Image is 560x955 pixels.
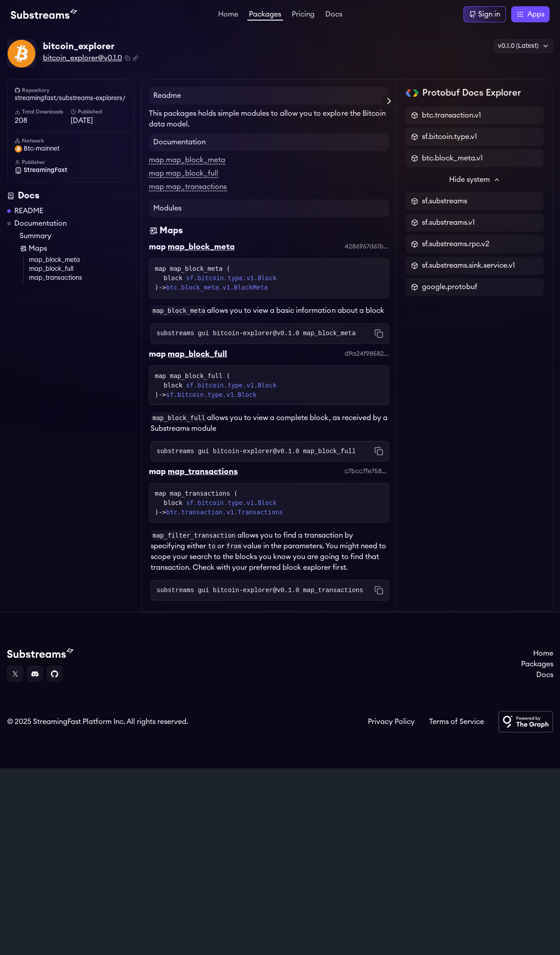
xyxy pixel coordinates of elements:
div: map_block_full [168,347,227,360]
span: google.protobuf [421,282,477,292]
div: c7bcc7fe7584cc6d758a763698bdaab883e94987 [344,467,389,475]
span: sf.bitcoin.type.v1 [421,131,476,142]
h6: Published [71,108,126,115]
h4: Documentation [149,133,389,151]
a: Docs [324,11,344,20]
a: StreamingFast [15,166,126,175]
div: map [149,240,166,253]
p: allows you to find a transaction by specifying either or value in the parameters. You might need ... [151,530,389,572]
span: 208 [15,115,71,126]
span: btc.transaction.v1 [421,110,480,121]
a: Documentation [14,218,67,229]
div: map_transactions [168,465,238,477]
code: to [206,540,217,551]
img: btc-mainnet [15,145,22,152]
div: Maps [160,224,183,237]
button: Copy .spkg link to clipboard [133,55,138,61]
a: map_transactions [29,273,134,282]
div: block [164,498,383,507]
a: btc.block_meta.v1.BlockMeta [166,284,268,291]
h2: Protobuf Docs Explorer [422,87,521,99]
a: map_block_meta [29,256,134,265]
a: streamingfast/substreams-explorers/ [15,94,126,103]
code: map_block_full [151,412,207,423]
div: map [149,347,166,360]
button: Copy command to clipboard [374,585,383,594]
button: Hide system [405,171,543,189]
div: block [164,380,383,390]
span: bitcoin_explorer@v0.1.0 [43,53,122,63]
span: -> [158,508,282,515]
span: sf.substreams.sink.service.v1 [421,260,514,271]
div: block [164,273,383,283]
span: Hide system [449,174,489,185]
img: Protobuf [405,89,418,97]
button: Copy package name and version [125,55,130,61]
a: Sign in [463,6,505,22]
h6: Network [15,137,126,144]
div: map map_block_meta ( ) [155,264,383,292]
a: README [14,206,43,216]
a: Home [521,648,553,658]
a: map map_transactions [149,183,227,191]
code: substreams gui bitcoin-explorer@v0.1.0 map_block_meta [156,329,355,338]
h4: Modules [149,199,389,217]
div: map map_transactions ( ) [155,488,383,517]
h4: Readme [149,87,389,105]
img: Substream's logo [11,9,77,20]
a: Docs [521,669,553,680]
a: Maps [20,243,134,254]
div: 4286967d61b45cc09609a0f8a7f8db45b89bdac5 [344,242,389,251]
img: Maps icon [149,224,158,237]
span: -> [158,284,267,291]
p: allows you to view a basic information about a block [151,305,389,316]
a: map map_block_full [149,170,218,178]
a: btc-mainnet [15,144,126,153]
a: map_block_full [29,265,134,273]
a: Summary [20,231,134,241]
span: Apps [527,9,544,20]
code: map_filter_transaction [151,530,237,540]
div: map [149,465,166,477]
a: sf.bitcoin.type.v1.Block [186,273,276,283]
code: substreams gui bitcoin-explorer@v0.1.0 map_block_full [156,446,355,455]
img: Package Logo [8,40,35,67]
a: Packages [521,658,553,669]
a: map map_block_meta [149,156,225,164]
span: btc-mainnet [24,144,59,153]
div: Docs [7,189,134,202]
div: bitcoin_explorer [43,40,138,53]
div: map map_block_full ( ) [155,371,383,399]
div: © 2025 StreamingFast Platform Inc. All rights reserved. [7,716,188,727]
a: Packages [247,11,283,21]
span: sf.substreams [421,196,467,206]
button: Copy command to clipboard [374,329,383,338]
a: Privacy Policy [367,716,414,727]
div: map_block_meta [168,240,235,253]
span: -> [158,391,256,398]
img: github [15,88,20,93]
p: This packages holds simple modules to allow you to explore the Bitcoin data model. [149,108,389,130]
code: map_block_meta [151,305,207,316]
code: from [224,540,243,551]
span: [DATE] [71,115,126,126]
h6: Repository [15,87,126,94]
h6: Total Downloads [15,108,71,115]
span: sf.substreams.rpc.v2 [421,239,489,249]
a: sf.bitcoin.type.v1.Block [186,380,276,390]
img: Substream's logo [7,648,73,658]
a: Terms of Service [429,716,484,727]
a: btc.transaction.v1.Transactions [166,508,282,515]
div: v0.1.0 (Latest) [493,39,553,53]
img: Powered by The Graph [498,711,553,732]
img: Map icon [20,245,27,252]
div: d9a24f98582ef83f12f1f7181cc52a5fc7dc708f [344,349,389,358]
span: sf.substreams.v1 [421,217,474,228]
a: Pricing [290,11,316,20]
code: substreams gui bitcoin-explorer@v0.1.0 map_transactions [156,585,363,594]
a: sf.bitcoin.type.v1.Block [166,391,256,398]
a: Home [216,11,240,20]
span: btc.block_meta.v1 [421,153,482,164]
div: Sign in [478,9,500,20]
h6: Publisher [15,159,126,166]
